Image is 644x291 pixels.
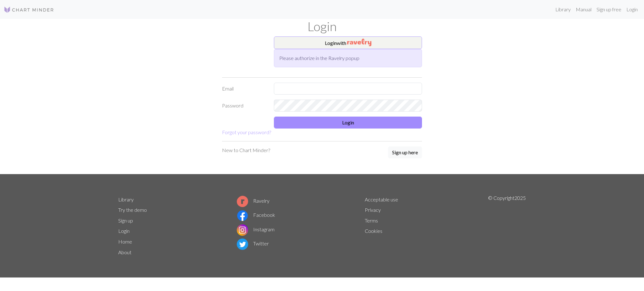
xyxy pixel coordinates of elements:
[237,210,248,221] img: Facebook logo
[114,19,530,34] h1: Login
[274,117,422,129] button: Login
[365,196,398,202] a: Acceptable use
[237,224,248,236] img: Instagram logo
[222,146,270,154] p: New to Chart Minder?
[365,228,382,234] a: Cookies
[274,36,422,49] button: Loginwith
[237,226,275,232] a: Instagram
[118,207,147,213] a: Try the demo
[624,3,640,16] a: Login
[594,3,624,16] a: Sign up free
[237,196,248,207] img: Ravelry logo
[237,240,269,246] a: Twitter
[488,194,526,258] p: © Copyright 2025
[365,217,378,223] a: Terms
[347,39,371,46] img: Ravelry
[218,100,270,112] label: Password
[4,6,54,14] img: Logo
[274,49,422,67] div: Please authorize in the Ravelry popup
[118,249,131,255] a: About
[222,129,271,135] a: Forgot your password?
[388,146,422,158] button: Sign up here
[573,3,594,16] a: Manual
[388,146,422,159] a: Sign up here
[118,196,134,202] a: Library
[118,217,133,223] a: Sign up
[237,198,269,204] a: Ravelry
[118,239,132,244] a: Home
[237,212,275,218] a: Facebook
[553,3,573,16] a: Library
[237,239,248,250] img: Twitter logo
[218,83,270,95] label: Email
[118,228,130,234] a: Login
[365,207,381,213] a: Privacy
